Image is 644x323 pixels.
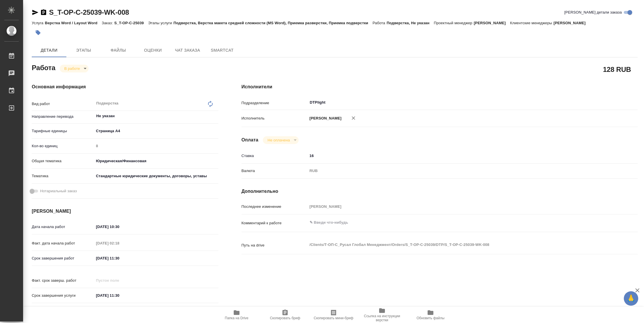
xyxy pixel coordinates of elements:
p: Комментарий к работе [241,220,308,226]
button: Добавить тэг [32,26,44,39]
span: Оценки [139,47,167,54]
p: Тарифные единицы [32,128,94,134]
input: ✎ Введи что-нибудь [94,223,145,231]
button: 🙏 [624,291,638,306]
p: Срок завершения услуги [32,293,94,298]
span: Скопировать мини-бриф [314,316,353,320]
span: Детали [35,47,63,54]
p: S_T-OP-C-25039 [114,21,148,25]
p: Исполнитель [241,115,308,121]
p: Этапы услуги [148,21,173,25]
p: Срок завершения работ [32,255,94,261]
p: Подразделение [241,100,308,106]
input: Пустое поле [308,202,605,211]
span: Обновить файлы [417,316,445,320]
p: Общая тематика [32,158,94,164]
span: 🙏 [626,292,636,305]
input: ✎ Введи что-нибудь [308,152,605,160]
p: Тематика [32,173,94,179]
button: Папка на Drive [212,307,261,323]
a: S_T-OP-C-25039-WK-008 [49,8,129,16]
button: Скопировать ссылку для ЯМессенджера [32,9,39,16]
p: Кол-во единиц [32,143,94,149]
p: Заказ: [102,21,114,25]
div: Стандартные юридические документы, договоры, уставы [94,171,218,181]
p: Факт. дата начала работ [32,240,94,246]
p: Верстка Word / Layout Word [45,21,102,25]
div: RUB [308,166,605,176]
p: Работа [372,21,387,25]
div: В работе [60,65,89,72]
span: Ссылка на инструкции верстки [361,314,403,322]
span: Файлы [104,47,132,54]
p: Факт. срок заверш. работ [32,278,94,283]
span: SmartCat [208,47,236,54]
p: [PERSON_NAME] [308,115,342,121]
p: Валюта [241,168,308,174]
p: [PERSON_NAME] [554,21,590,25]
button: Скопировать ссылку [40,9,47,16]
span: Скопировать бриф [270,316,300,320]
h4: Дополнительно [241,188,638,195]
button: Open [602,102,603,103]
button: Ссылка на инструкции верстки [358,307,406,323]
textarea: /Clients/Т-ОП-С_Русал Глобал Менеджмент/Orders/S_T-OP-C-25039/DTP/S_T-OP-C-25039-WK-008 [308,240,605,250]
h4: Основная информация [32,83,218,90]
p: [PERSON_NAME] [474,21,510,25]
p: Клиентские менеджеры [510,21,554,25]
span: Нотариальный заказ [40,188,77,194]
input: ✎ Введи что-нибудь [94,254,145,262]
h4: Оплата [241,137,259,143]
p: Путь на drive [241,242,308,248]
p: Услуга [32,21,45,25]
span: Папка на Drive [225,316,248,320]
h4: Исполнители [241,83,638,90]
p: Вид работ [32,101,94,107]
div: Страница А4 [94,126,218,136]
p: Дата начала работ [32,224,94,230]
span: Чат заказа [174,47,201,54]
div: В работе [263,136,298,144]
p: Направление перевода [32,114,94,120]
p: Последнее изменение [241,204,308,210]
button: Удалить исполнителя [347,112,360,124]
button: Open [215,115,216,117]
p: Ставка [241,153,308,159]
input: Пустое поле [94,276,145,285]
button: Обновить файлы [406,307,455,323]
span: [PERSON_NAME] детали заказа [564,10,622,15]
div: Юридическая/Финансовая [94,156,218,166]
span: Этапы [70,47,98,54]
button: Скопировать мини-бриф [309,307,358,323]
input: Пустое поле [94,142,218,150]
button: Не оплачена [266,138,291,143]
button: Скопировать бриф [261,307,309,323]
p: Подверстка, Не указан [387,21,434,25]
h2: 128 RUB [603,64,631,74]
p: Подверстка, Верстка макета средней сложности (MS Word), Приемка разверстки, Приемка подверстки [173,21,372,25]
input: Пустое поле [94,239,145,247]
h4: [PERSON_NAME] [32,208,218,215]
button: В работе [63,66,82,71]
h2: Работа [32,62,55,72]
input: ✎ Введи что-нибудь [94,291,145,300]
p: Проектный менеджер [434,21,473,25]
